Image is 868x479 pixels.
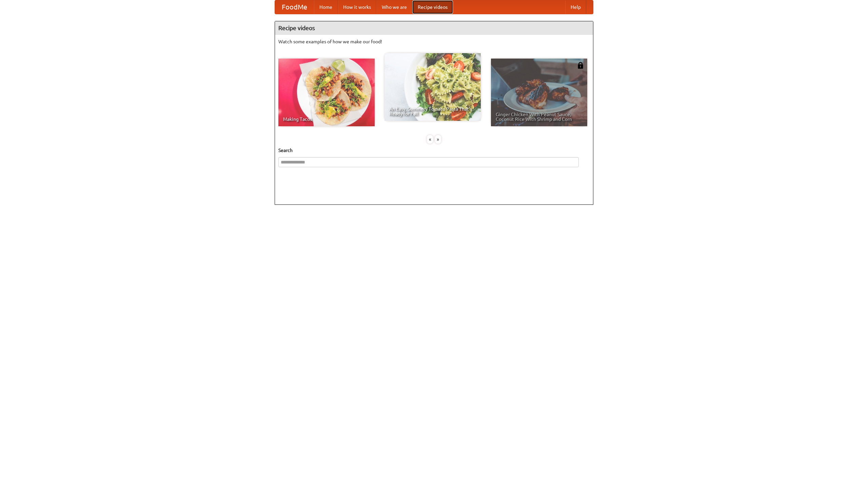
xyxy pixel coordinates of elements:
a: FoodMe [275,0,314,14]
span: Making Tacos [283,117,370,122]
a: Home [314,0,338,14]
a: How it works [338,0,376,14]
span: An Easy, Summery Tomato Pasta That's Ready for Fall [389,107,476,116]
h5: Search [278,147,590,154]
div: « [427,135,433,144]
a: Who we are [376,0,412,14]
p: Watch some examples of how we make our food! [278,38,590,45]
a: Recipe videos [412,0,453,14]
a: Help [565,0,586,14]
a: Making Tacos [278,59,375,126]
div: » [435,135,441,144]
h4: Recipe videos [275,21,593,35]
a: An Easy, Summery Tomato Pasta That's Ready for Fall [384,53,481,121]
img: 483408.png [577,62,584,69]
